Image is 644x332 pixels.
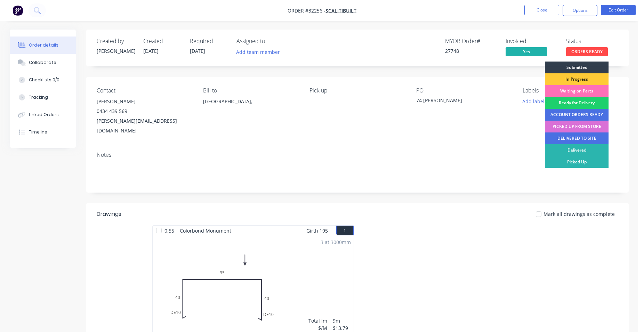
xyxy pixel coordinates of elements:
div: Order details [29,42,58,48]
button: Timeline [10,123,76,141]
div: Linked Orders [29,112,59,118]
button: Tracking [10,89,76,106]
span: [DATE] [190,48,205,54]
div: [PERSON_NAME]0434 439 569[PERSON_NAME][EMAIL_ADDRESS][DOMAIN_NAME] [97,97,192,136]
span: Girth 195 [306,226,328,236]
div: $13.79 [333,324,351,332]
img: Factory [13,5,23,16]
span: [DATE] [143,48,159,54]
div: PO [416,87,512,94]
button: Add labels [519,97,551,106]
div: MYOB Order # [445,38,497,44]
div: Contact [97,87,192,94]
div: Notes [97,152,618,158]
div: ACCOUNT ORDERS READY [545,109,609,121]
div: Invoiced [506,38,558,44]
a: SCALITIBUILT [325,7,356,14]
span: 0.55 [162,226,177,236]
div: DELIVERED TO SITE [545,132,609,144]
button: Order details [10,37,76,54]
div: Total lm [308,317,327,324]
div: Submitted [545,62,609,73]
div: $/M [308,324,327,332]
span: Colorbond Monument [177,226,234,236]
span: Yes [506,47,547,56]
div: Created by [97,38,135,44]
button: 1 [336,226,354,235]
button: ORDERS READY [566,47,608,58]
div: [PERSON_NAME] [97,47,135,55]
div: Required [190,38,228,44]
div: Picked Up [545,156,609,168]
div: [PERSON_NAME] [97,97,192,106]
div: 27748 [445,47,497,55]
button: Add team member [232,47,283,57]
div: Timeline [29,129,47,135]
div: Status [566,38,618,44]
div: 3 at 3000mm [321,238,351,246]
div: Tracking [29,94,48,100]
button: Edit Order [601,5,636,15]
div: Labels [523,87,618,94]
div: Drawings [97,210,121,218]
div: 0434 439 569 [97,106,192,116]
button: Checklists 0/0 [10,71,76,89]
div: [GEOGRAPHIC_DATA], [203,97,298,119]
button: Linked Orders [10,106,76,123]
div: 74 [PERSON_NAME] [416,97,503,106]
button: Close [524,5,559,15]
div: Created [143,38,182,44]
div: Delivered [545,144,609,156]
div: 9m [333,317,351,324]
button: Collaborate [10,54,76,71]
div: [PERSON_NAME][EMAIL_ADDRESS][DOMAIN_NAME] [97,116,192,136]
span: ORDERS READY [566,47,608,56]
span: Order #32256 - [288,7,325,14]
div: Waiting on Parts [545,85,609,97]
div: Ready for Delivery [545,97,609,109]
div: Bill to [203,87,298,94]
div: Collaborate [29,59,56,66]
div: PICKED UP FROM STORE [545,121,609,132]
div: Assigned to [236,38,306,44]
div: [GEOGRAPHIC_DATA], [203,97,298,106]
button: Options [563,5,597,16]
div: Checklists 0/0 [29,77,59,83]
div: Pick up [309,87,405,94]
div: In Progress [545,73,609,85]
button: Add team member [236,47,284,57]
